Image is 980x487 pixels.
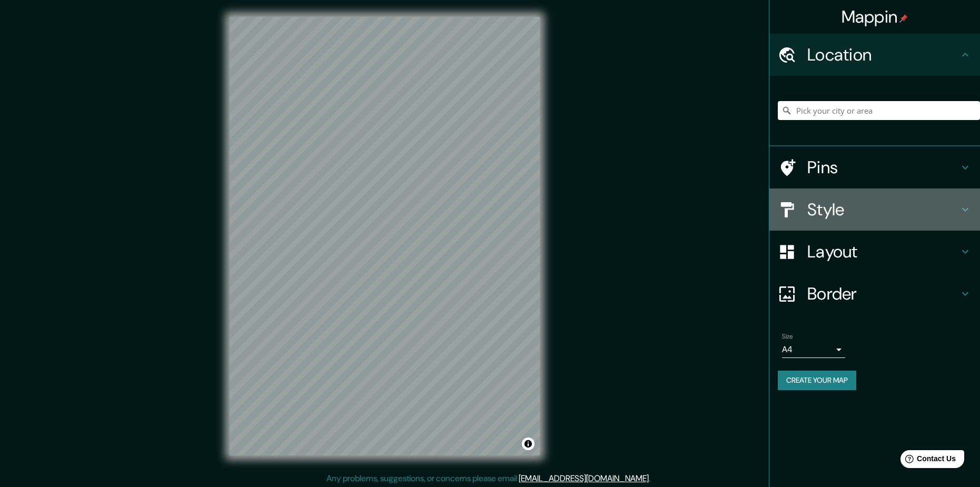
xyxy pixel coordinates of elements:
label: Size [782,332,793,341]
img: pin-icon.png [899,14,908,23]
div: Border [769,273,980,315]
p: Any problems, suggestions, or concerns please email . [326,472,650,485]
div: Pins [769,146,980,188]
h4: Style [807,199,959,220]
h4: Pins [807,157,959,178]
div: Layout [769,231,980,273]
div: Style [769,188,980,231]
div: . [650,472,652,485]
div: Location [769,34,980,76]
h4: Location [807,44,959,65]
a: [EMAIL_ADDRESS][DOMAIN_NAME] [519,473,649,484]
h4: Layout [807,241,959,262]
h4: Border [807,283,959,304]
div: A4 [782,341,845,358]
h4: Mappin [842,6,908,27]
button: Create your map [778,371,856,390]
div: . [652,472,654,485]
button: Toggle attribution [522,438,534,450]
input: Pick your city or area [778,101,980,120]
canvas: Map [230,17,540,455]
iframe: Help widget launcher [886,446,968,475]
